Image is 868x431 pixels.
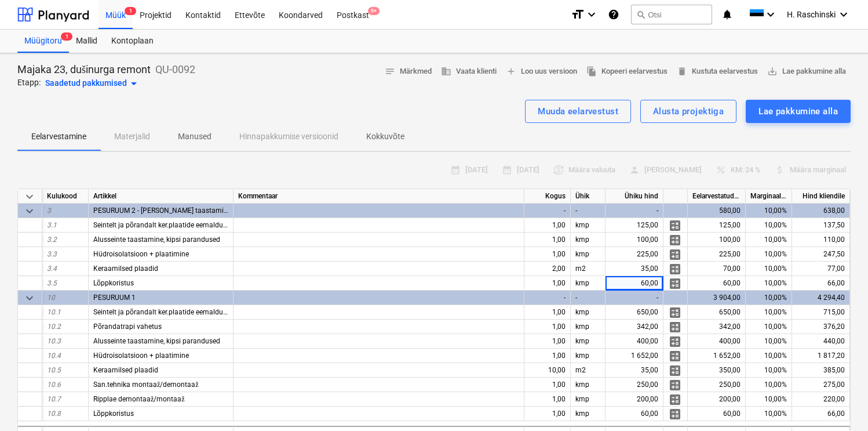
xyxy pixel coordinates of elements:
[668,248,682,262] span: Halda rea detailset jaotust
[571,305,606,320] div: kmp
[571,407,606,421] div: kmp
[571,218,606,233] div: kmp
[792,320,850,334] div: 376,20
[47,221,57,229] span: 3.1
[746,392,792,407] div: 10,00%
[366,131,404,143] p: Kokkuvõte
[792,233,850,247] div: 110,00
[47,308,61,316] span: 10.1
[763,63,851,81] button: Lae pakkumine alla
[640,100,736,123] button: Alusta projektiga
[17,77,41,90] p: Etapp:
[47,381,61,389] span: 10.6
[606,320,663,334] div: 342,00
[767,65,846,78] span: Lae pakkumine alla
[93,308,278,316] span: Seintelt ja põrandalt ker.plaatide eemaldus ja utiliseerimine
[47,323,61,331] span: 10.2
[668,407,682,421] span: Halda rea detailset jaotust
[441,66,451,77] span: business
[93,381,199,389] span: San.tehnika montaaž/demontaaž
[746,276,792,291] div: 10,00%
[31,131,86,143] p: Eelarvestamine
[787,10,836,19] span: H. Raschinski
[571,262,606,276] div: m2
[688,378,746,392] div: 250,00
[606,291,663,305] div: -
[47,395,61,403] span: 10.7
[668,378,682,392] span: Halda rea detailset jaotust
[606,305,663,320] div: 650,00
[127,77,141,90] span: arrow_drop_down
[792,291,850,305] div: 4 294,40
[93,279,134,287] span: Lõppkoristus
[234,189,524,204] div: Kommentaar
[688,262,746,276] div: 70,00
[524,204,571,218] div: -
[571,233,606,247] div: kmp
[93,352,189,360] span: Hüdroisolatsioon + plaatimine
[380,63,436,81] button: Märkmed
[93,366,158,374] span: Keraamilsed plaadid
[385,65,432,78] span: Märkmed
[721,8,733,21] i: notifications
[606,378,663,392] div: 250,00
[746,291,792,305] div: 10,00%
[688,349,746,363] div: 1 652,00
[688,276,746,291] div: 60,00
[746,334,792,349] div: 10,00%
[746,100,851,123] button: Lae pakkumine alla
[93,236,220,244] span: Alusseinte taastamine, kipsi parandused
[582,63,672,81] button: Kopeeri eelarvestus
[23,204,37,218] span: Ahenda kategooria
[606,349,663,363] div: 1 652,00
[571,334,606,349] div: kmp
[42,189,89,204] div: Kulukood
[524,392,571,407] div: 1,00
[688,218,746,233] div: 125,00
[538,104,618,119] div: Muuda eelarvestust
[93,207,231,215] span: PESURUUM 2 - seina ava taastamine
[506,66,516,77] span: add
[17,30,69,53] a: Müügitoru1
[606,247,663,262] div: 225,00
[653,104,724,119] div: Alusta projektiga
[571,378,606,392] div: kmp
[688,305,746,320] div: 650,00
[746,247,792,262] div: 10,00%
[571,363,606,378] div: m2
[524,363,571,378] div: 10,00
[104,30,161,53] a: Kontoplaan
[93,337,220,345] span: Alusseinte taastamine, kipsi parandused
[606,218,663,233] div: 125,00
[688,247,746,262] div: 225,00
[668,306,682,320] span: Halda rea detailset jaotust
[524,262,571,276] div: 2,00
[746,349,792,363] div: 10,00%
[47,250,57,258] span: 3.3
[47,352,61,360] span: 10.4
[571,8,585,21] i: format_size
[61,32,72,41] span: 1
[746,407,792,421] div: 10,00%
[606,189,663,204] div: Ühiku hind
[792,392,850,407] div: 220,00
[668,349,682,363] span: Halda rea detailset jaotust
[571,204,606,218] div: -
[792,276,850,291] div: 66,00
[585,8,599,21] i: keyboard_arrow_down
[93,323,162,331] span: Põrandatrapi vahetus
[668,320,682,334] span: Halda rea detailset jaotust
[606,407,663,421] div: 60,00
[672,63,763,81] button: Kustuta eelarvestus
[93,221,342,229] span: Seintelt ja põrandalt ker.plaatide eemaldus ja utiliseerimine alumine ring 2 plaat
[606,204,663,218] div: -
[178,131,211,143] p: Manused
[608,8,619,21] i: Abikeskus
[47,279,57,287] span: 3.5
[385,66,395,77] span: notes
[93,250,189,258] span: Hüdroisolatsioon + plaatimine
[688,392,746,407] div: 200,00
[746,233,792,247] div: 10,00%
[524,349,571,363] div: 1,00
